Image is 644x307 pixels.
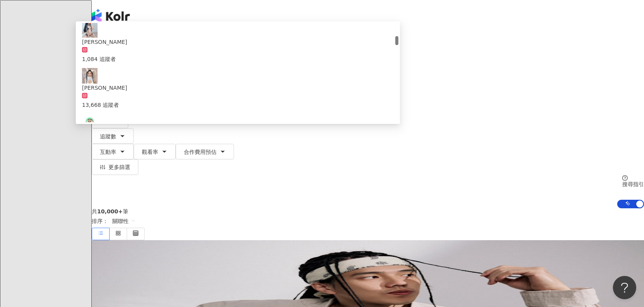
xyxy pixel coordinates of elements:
[184,149,216,155] span: 合作費用預估
[108,164,130,170] span: 更多篩選
[82,84,394,92] div: [PERSON_NAME]
[176,144,234,159] button: 合作費用預估
[82,55,394,63] div: 1,084 追蹤者
[613,276,636,299] iframe: Help Scout Beacon - Open
[100,149,116,155] span: 互動率
[82,22,98,38] img: KOL Avatar
[92,208,644,215] div: 共 筆
[92,159,138,175] button: 更多篩選
[622,181,644,187] div: 搜尋指引
[82,101,394,109] div: 13,668 追蹤者
[97,208,123,215] span: 10,000+
[82,68,98,84] img: KOL Avatar
[82,38,394,46] div: [PERSON_NAME]
[92,9,130,23] img: logo
[92,215,644,228] div: 排序：
[92,144,134,159] button: 互動率
[142,149,158,155] span: 觀看率
[134,144,176,159] button: 觀看率
[112,215,136,227] span: 關聯性
[100,133,116,140] span: 追蹤數
[82,114,98,129] img: KOL Avatar
[92,128,134,144] button: 追蹤數
[622,175,628,181] span: question-circle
